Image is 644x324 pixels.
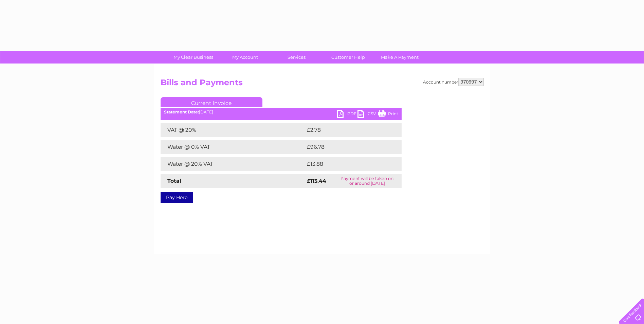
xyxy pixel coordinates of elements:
[161,192,193,203] a: Pay Here
[164,109,199,114] b: Statement Date:
[305,140,388,154] td: £96.78
[161,157,305,171] td: Water @ 20% VAT
[305,123,386,137] td: £2.78
[161,140,305,154] td: Water @ 0% VAT
[161,123,305,137] td: VAT @ 20%
[357,110,378,120] a: CSV
[305,157,387,171] td: £13.88
[165,51,221,64] a: My Clear Business
[423,78,484,86] div: Account number
[333,174,401,188] td: Payment will be taken on or around [DATE]
[167,178,181,184] strong: Total
[307,178,326,184] strong: £113.44
[337,110,357,120] a: PDF
[269,51,325,64] a: Services
[161,78,484,91] h2: Bills and Payments
[161,110,402,114] div: [DATE]
[378,110,398,120] a: Print
[372,51,428,64] a: Make A Payment
[320,51,376,64] a: Customer Help
[217,51,273,64] a: My Account
[161,97,262,107] a: Current Invoice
